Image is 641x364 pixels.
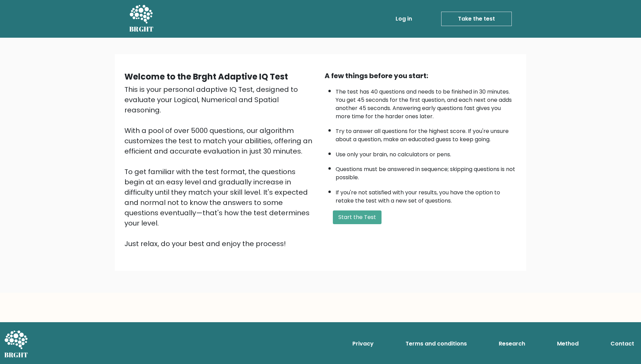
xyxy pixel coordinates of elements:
[336,124,517,144] li: Try to answer all questions for the highest score. If you're unsure about a question, make an edu...
[124,84,316,249] div: This is your personal adaptive IQ Test, designed to evaluate your Logical, Numerical and Spatial ...
[496,337,528,351] a: Research
[403,337,470,351] a: Terms and conditions
[325,71,517,81] div: A few things before you start:
[129,25,154,33] h5: BRGHT
[554,337,581,351] a: Method
[336,185,517,205] li: If you're not satisfied with your results, you have the option to retake the test with a new set ...
[333,210,382,224] button: Start the Test
[393,12,415,26] a: Log in
[124,71,288,82] b: Welcome to the Brght Adaptive IQ Test
[129,3,154,35] a: BRGHT
[350,337,376,351] a: Privacy
[336,162,517,182] li: Questions must be answered in sequence; skipping questions is not possible.
[336,147,517,159] li: Use only your brain, no calculators or pens.
[608,337,637,351] a: Contact
[441,12,512,26] a: Take the test
[336,84,517,121] li: The test has 40 questions and needs to be finished in 30 minutes. You get 45 seconds for the firs...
